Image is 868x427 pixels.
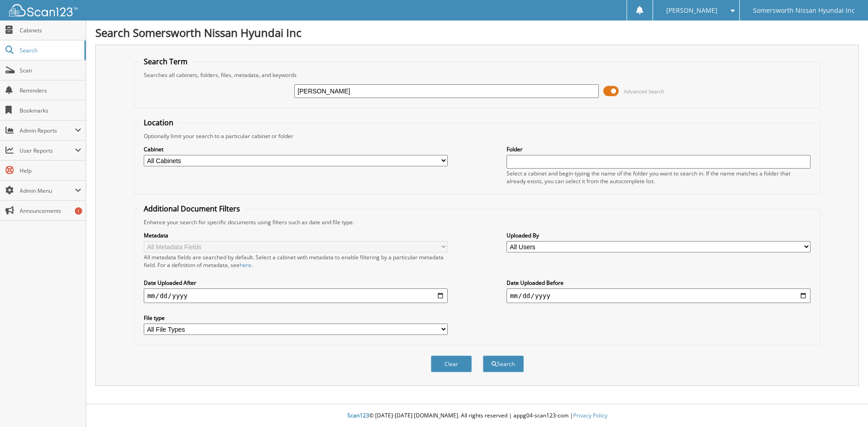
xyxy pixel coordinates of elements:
[507,170,811,185] div: Select a cabinet and begin typing the name of the folder you want to search in. If the name match...
[483,355,524,372] button: Search
[20,107,81,114] span: Bookmarks
[139,57,192,67] legend: Search Term
[753,8,855,13] span: Somersworth Nissan Hyundai Inc
[666,8,717,13] span: [PERSON_NAME]
[86,405,868,427] div: © [DATE]-[DATE] [DOMAIN_NAME]. All rights reserved | appg04-scan123-com |
[507,279,811,287] label: Date Uploaded Before
[139,71,816,79] div: Searches all cabinets, folders, files, metadata, and keywords
[347,412,369,419] span: Scan123
[573,412,607,419] a: Privacy Policy
[20,187,75,195] span: Admin Menu
[144,253,448,269] div: All metadata fields are searched by default. Select a cabinet with metadata to enable filtering b...
[144,145,448,153] label: Cabinet
[9,4,78,16] img: scan123-logo-white.svg
[20,147,75,154] span: User Reports
[431,355,472,372] button: Clear
[144,288,448,303] input: start
[144,232,448,239] label: Metadata
[20,87,81,94] span: Reminders
[624,88,664,95] span: Advanced Search
[139,118,178,128] legend: Location
[507,145,811,153] label: Folder
[20,167,81,175] span: Help
[20,67,81,74] span: Scan
[20,26,81,34] span: Cabinets
[75,207,82,215] div: 1
[507,232,811,239] label: Uploaded By
[20,46,80,54] span: Search
[507,288,811,303] input: end
[139,132,816,140] div: Optionally limit your search to a particular cabinet or folder
[240,261,251,269] a: here
[139,204,245,214] legend: Additional Document Filters
[20,127,75,134] span: Admin Reports
[139,218,816,226] div: Enhance your search for specific documents using filters such as date and file type.
[95,25,859,40] h1: Search Somersworth Nissan Hyundai Inc
[144,314,448,322] label: File type
[20,207,81,215] span: Announcements
[144,279,448,287] label: Date Uploaded After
